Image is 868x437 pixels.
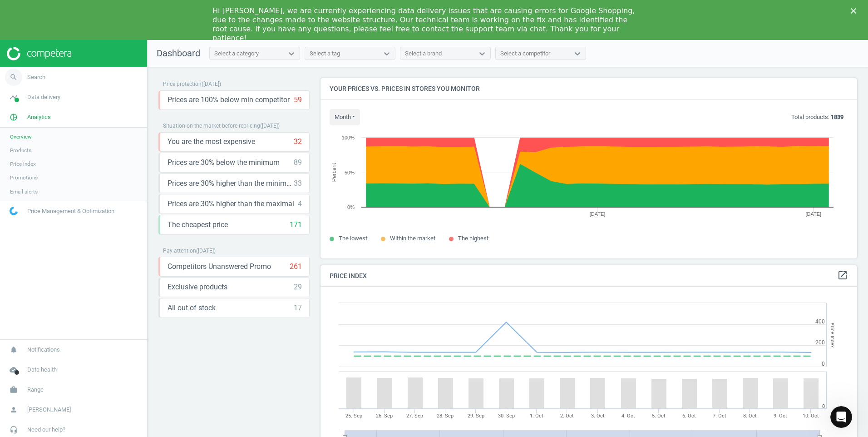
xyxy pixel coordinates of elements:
span: You are the most expensive [168,137,255,147]
span: Prices are 30% below the minimum [168,158,280,168]
p: Total products: [791,113,843,121]
span: Data health [27,366,57,374]
tspan: [DATE] [805,211,821,217]
tspan: 27. Sep [406,413,423,419]
tspan: [DATE] [590,211,606,217]
button: month [330,109,360,125]
img: wGWNvw8QSZomAAAAABJRU5ErkJggg== [10,207,18,215]
i: cloud_done [5,361,22,378]
div: Close [851,8,860,14]
span: Data delivery [27,93,60,101]
span: The lowest [339,235,367,242]
div: 261 [290,262,302,272]
span: Competitors Unanswered Promo [168,262,271,272]
span: Notifications [27,346,60,354]
tspan: 1. Oct [530,413,543,419]
span: ( [DATE] ) [202,81,221,87]
span: [PERSON_NAME] [27,406,71,414]
tspan: 10. Oct [803,413,819,419]
tspan: Price Index [829,323,835,348]
i: search [5,69,22,86]
span: Within the market [390,235,435,242]
div: 33 [294,179,302,189]
h4: Price Index [321,265,857,287]
span: Pay attention [163,248,196,254]
text: 50% [345,170,355,175]
span: Analytics [27,113,51,121]
tspan: 30. Sep [498,413,515,419]
tspan: 26. Sep [376,413,393,419]
span: Prices are 100% below min competitor [168,95,290,105]
span: Price protection [163,81,202,87]
div: Hi [PERSON_NAME], we are currently experiencing data delivery issues that are causing errors for ... [212,6,641,43]
span: Dashboard [157,48,200,59]
div: 17 [294,303,302,313]
tspan: 28. Sep [437,413,454,419]
div: 171 [290,220,302,230]
tspan: 25. Sep [345,413,362,419]
text: 200 [815,339,825,346]
span: Email alerts [10,188,38,195]
tspan: 3. Oct [591,413,605,419]
div: 59 [294,95,302,105]
img: ajHJNr6hYgQAAAAASUVORK5CYII= [7,47,71,60]
tspan: 5. Oct [652,413,666,419]
text: 400 [815,318,825,325]
span: ( [DATE] ) [260,123,280,129]
div: 4 [298,199,302,209]
div: 29 [294,282,302,292]
tspan: 7. Oct [713,413,726,419]
text: 100% [342,135,355,140]
i: open_in_new [837,270,848,281]
span: Price index [10,160,36,168]
span: All out of stock [168,303,216,313]
span: The highest [458,235,488,242]
div: 32 [294,137,302,147]
tspan: 8. Oct [743,413,757,419]
div: Select a competitor [500,50,550,58]
i: work [5,381,22,398]
span: Exclusive products [168,282,227,292]
tspan: Percent [331,163,337,182]
span: ( [DATE] ) [196,248,216,254]
tspan: 29. Sep [468,413,484,419]
div: Select a category [214,50,259,58]
i: person [5,401,22,418]
iframe: Intercom live chat [830,406,852,428]
text: 0% [347,204,355,210]
tspan: 9. Oct [774,413,787,419]
span: The cheapest price [168,220,228,230]
span: Prices are 30% higher than the minimum [168,179,294,189]
span: Range [27,386,44,394]
span: Need our help? [27,426,65,434]
span: Prices are 30% higher than the maximal [168,199,294,209]
text: 0 [822,361,825,367]
span: Products [10,147,31,154]
tspan: 6. Oct [682,413,696,419]
h4: Your prices vs. prices in stores you monitor [321,78,857,99]
i: notifications [5,341,22,358]
span: Overview [10,133,32,140]
b: 1839 [831,114,843,120]
span: Promotions [10,174,38,181]
a: open_in_new [837,270,848,282]
tspan: 2. Oct [560,413,574,419]
div: Select a brand [405,50,442,58]
i: timeline [5,89,22,106]
tspan: 4. Oct [621,413,635,419]
i: pie_chart_outlined [5,109,22,126]
span: Search [27,73,45,81]
span: Price Management & Optimization [27,207,114,215]
div: 89 [294,158,302,168]
div: Select a tag [310,50,340,58]
span: Situation on the market before repricing [163,123,260,129]
text: 0 [822,403,825,409]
